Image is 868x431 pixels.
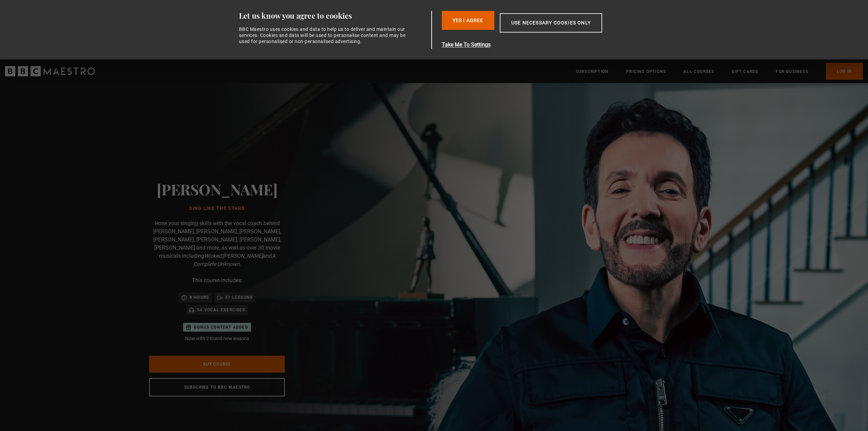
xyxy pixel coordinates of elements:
[193,253,275,267] i: A Complete Unknown
[5,66,95,76] svg: BBC Maestro
[222,253,263,259] i: [PERSON_NAME]
[194,324,248,330] p: Bonus content added
[732,68,758,75] a: Gift Cards
[157,180,278,198] h2: [PERSON_NAME]
[190,294,209,301] p: 8 hours
[442,41,634,49] button: Take Me To Settings
[442,11,494,30] button: Yes I Agree
[157,206,278,211] h1: Sing Like the Stars
[149,356,285,373] a: Buy Course
[192,276,242,285] p: This course includes:
[197,307,245,313] p: 54 Vocal Exercises
[183,335,251,342] p: Now with 2 brand new lessons
[204,253,221,259] i: Wicked
[500,13,602,33] button: Use necessary cookies only
[576,68,609,75] a: Subscription
[684,68,714,75] a: All Courses
[576,63,863,80] nav: Primary
[776,68,808,75] a: For business
[149,219,285,268] p: Hone your singing skills with the vocal coach behind [PERSON_NAME], [PERSON_NAME], [PERSON_NAME],...
[239,26,410,45] div: BBC Maestro uses cookies and data to help us to deliver and maintain our services. Cookies and da...
[239,11,429,21] div: Let us know you agree to cookies
[225,294,253,301] p: 31 lessons
[149,378,285,396] a: Subscribe to BBC Maestro
[826,63,863,80] a: Log In
[626,68,666,75] a: Pricing Options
